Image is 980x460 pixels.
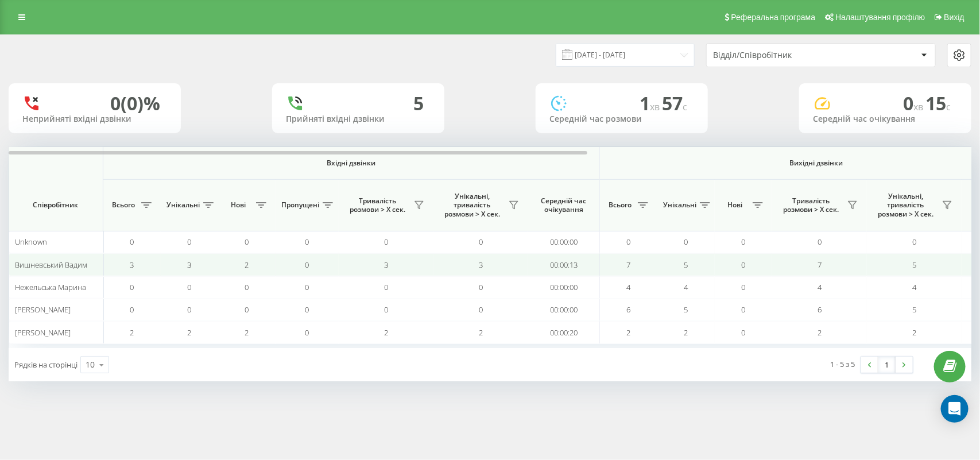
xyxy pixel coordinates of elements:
[479,237,483,247] span: 0
[344,196,410,214] span: Тривалість розмови > Х сек.
[813,114,958,124] div: Середній час очікування
[606,200,634,210] span: Всього
[742,260,746,270] span: 0
[831,358,855,370] div: 1 - 5 з 5
[188,282,192,292] span: 0
[130,260,134,270] span: 3
[245,304,249,315] span: 0
[479,304,483,315] span: 0
[721,200,749,210] span: Нові
[528,321,600,343] td: 00:00:20
[305,327,309,338] span: 0
[684,304,688,315] span: 5
[912,327,916,338] span: 2
[549,114,694,124] div: Середній час розмови
[305,282,309,292] span: 0
[818,327,822,338] span: 2
[188,237,192,247] span: 0
[384,327,388,338] span: 2
[731,13,816,22] span: Реферальна програма
[684,327,688,338] span: 2
[878,357,896,373] a: 1
[479,327,483,338] span: 2
[941,395,969,423] div: Open Intercom Messenger
[413,92,424,114] div: 5
[537,196,591,214] span: Середній час очікування
[528,253,600,276] td: 00:00:13
[903,91,925,115] span: 0
[663,200,696,210] span: Унікальні
[188,304,192,315] span: 0
[912,304,916,315] span: 5
[15,237,47,247] span: Unknown
[245,327,249,338] span: 2
[281,200,319,210] span: Пропущені
[15,260,87,270] span: Вишневський Вадим
[528,231,600,253] td: 00:00:00
[742,304,746,315] span: 0
[912,237,916,247] span: 0
[662,91,687,115] span: 57
[109,200,138,210] span: Всього
[245,237,249,247] span: 0
[640,91,662,115] span: 1
[18,200,93,210] span: Співробітник
[188,260,192,270] span: 3
[818,304,822,315] span: 6
[15,282,86,292] span: Нежельська Марина
[650,100,662,113] span: хв
[479,260,483,270] span: 3
[742,327,746,338] span: 0
[22,114,167,124] div: Неприйняті вхідні дзвінки
[15,327,71,338] span: [PERSON_NAME]
[742,237,746,247] span: 0
[946,100,951,113] span: c
[627,237,631,247] span: 0
[188,327,192,338] span: 2
[944,13,964,22] span: Вихід
[384,282,388,292] span: 0
[439,192,505,219] span: Унікальні, тривалість розмови > Х сек.
[627,327,631,338] span: 2
[627,304,631,315] span: 6
[224,200,253,210] span: Нові
[778,196,844,214] span: Тривалість розмови > Х сек.
[818,260,822,270] span: 7
[912,260,916,270] span: 5
[684,282,688,292] span: 4
[912,282,916,292] span: 4
[305,260,309,270] span: 0
[835,13,925,22] span: Налаштування профілю
[384,260,388,270] span: 3
[913,100,925,113] span: хв
[683,100,687,113] span: c
[14,360,78,370] span: Рядків на сторінці
[684,260,688,270] span: 5
[130,327,134,338] span: 2
[305,304,309,315] span: 0
[130,237,134,247] span: 0
[384,304,388,315] span: 0
[925,91,951,115] span: 15
[713,51,850,60] div: Відділ/Співробітник
[818,237,822,247] span: 0
[479,282,483,292] span: 0
[305,237,309,247] span: 0
[873,192,939,219] span: Унікальні, тривалість розмови > Х сек.
[133,159,570,168] span: Вхідні дзвінки
[818,282,822,292] span: 4
[245,282,249,292] span: 0
[130,282,134,292] span: 0
[742,282,746,292] span: 0
[166,200,200,210] span: Унікальні
[15,304,71,315] span: [PERSON_NAME]
[528,276,600,299] td: 00:00:00
[684,237,688,247] span: 0
[286,114,431,124] div: Прийняті вхідні дзвінки
[130,304,134,315] span: 0
[627,282,631,292] span: 4
[86,359,95,370] div: 10
[627,260,631,270] span: 7
[528,299,600,321] td: 00:00:00
[110,92,160,114] div: 0 (0)%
